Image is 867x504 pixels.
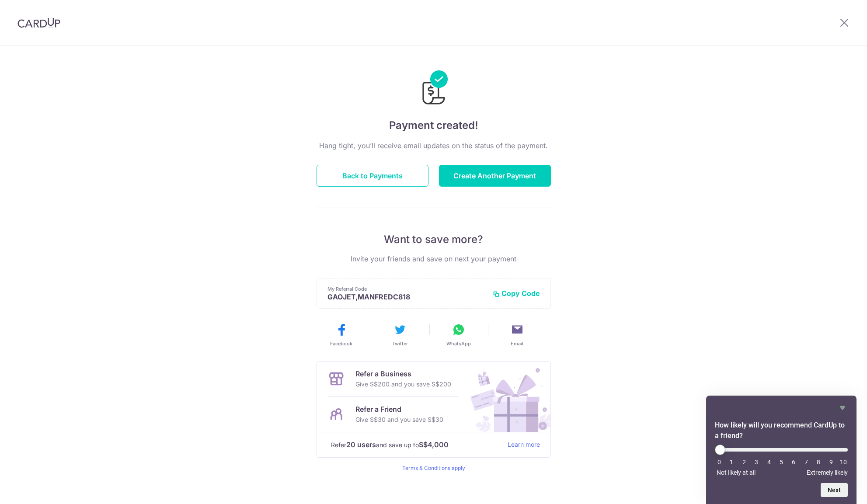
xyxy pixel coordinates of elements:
button: Twitter [374,323,426,347]
li: 3 [752,459,761,466]
span: Email [511,340,523,347]
h4: Payment created! [317,118,551,133]
p: Refer and save up to [331,439,501,450]
li: 8 [814,459,823,466]
li: 1 [727,459,736,466]
a: Learn more [508,439,540,450]
p: Give S$30 and you save S$30 [355,414,443,425]
div: How likely will you recommend CardUp to a friend? Select an option from 0 to 10, with 0 being Not... [715,445,848,476]
a: Terms & Conditions apply [402,465,465,471]
strong: 20 users [346,439,376,450]
span: WhatsApp [446,340,471,347]
div: How likely will you recommend CardUp to a friend? Select an option from 0 to 10, with 0 being Not... [715,403,848,497]
p: Give S$200 and you save S$200 [355,379,451,389]
img: Payments [420,70,448,107]
li: 5 [777,459,786,466]
span: Extremely likely [807,469,848,476]
button: Create Another Payment [439,165,551,187]
li: 10 [839,459,848,466]
button: Facebook [316,323,367,347]
li: 4 [765,459,773,466]
span: Facebook [330,340,352,347]
p: Refer a Business [355,368,451,379]
li: 9 [827,459,836,466]
p: Refer a Friend [355,404,443,414]
strong: S$4,000 [419,439,449,450]
li: 6 [789,459,798,466]
img: CardUp [17,17,60,28]
p: Invite your friends and save on next your payment [317,254,551,264]
button: Next question [821,483,848,497]
button: Copy Code [493,289,540,298]
p: Hang tight, you’ll receive email updates on the status of the payment. [317,140,551,151]
span: Not likely at all [717,469,756,476]
button: Back to Payments [317,165,428,187]
p: Want to save more? [317,233,551,247]
p: My Referral Code [327,285,486,292]
li: 0 [715,459,724,466]
button: WhatsApp [433,323,484,347]
h2: How likely will you recommend CardUp to a friend? Select an option from 0 to 10, with 0 being Not... [715,420,848,441]
span: Twitter [392,340,408,347]
button: Email [491,323,543,347]
p: GAOJET,MANFREDC818 [327,292,486,301]
button: Hide survey [837,403,848,413]
img: Refer [462,361,550,432]
li: 2 [740,459,749,466]
li: 7 [802,459,811,466]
